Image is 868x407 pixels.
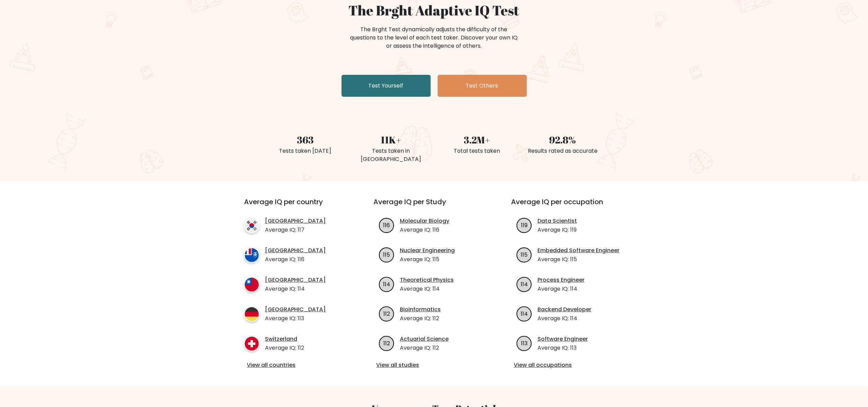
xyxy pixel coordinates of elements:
a: Bioinformatics [400,305,441,314]
a: View all countries [247,361,346,369]
div: Total tests taken [438,147,516,155]
a: View all occupations [514,361,629,369]
div: Results rated as accurate [524,147,602,155]
p: Average IQ: 112 [400,314,441,323]
div: Tests taken [DATE] [267,147,344,155]
a: Backend Developer [537,305,591,314]
text: 113 [521,339,528,347]
text: 115 [521,251,528,258]
p: Average IQ: 119 [537,226,577,234]
a: Process Engineer [537,276,585,284]
text: 114 [383,280,390,288]
p: Average IQ: 115 [537,255,620,264]
p: Average IQ: 112 [265,344,304,352]
p: Average IQ: 113 [537,344,588,352]
div: The Brght Test dynamically adjusts the difficulty of the questions to the level of each test take... [348,25,520,50]
a: Molecular Biology [400,217,449,225]
p: Average IQ: 116 [400,226,449,234]
div: 363 [267,132,344,147]
img: country [244,306,259,322]
text: 114 [521,310,528,317]
text: 115 [383,251,390,258]
h1: The Brght Adaptive IQ Test [267,2,602,19]
p: Average IQ: 117 [265,226,326,234]
a: [GEOGRAPHIC_DATA] [265,305,326,314]
img: country [244,277,259,292]
a: Nuclear Engineering [400,246,455,255]
div: 11K+ [352,132,430,147]
a: [GEOGRAPHIC_DATA] [265,276,326,284]
div: Tests taken in [GEOGRAPHIC_DATA] [352,147,430,163]
a: Software Engineer [537,335,588,343]
p: Average IQ: 115 [400,255,455,264]
div: 92.8% [524,132,602,147]
text: 114 [521,280,528,288]
a: Test Others [438,75,527,97]
text: 112 [383,310,390,317]
img: country [244,336,259,351]
a: [GEOGRAPHIC_DATA] [265,217,326,225]
a: [GEOGRAPHIC_DATA] [265,246,326,255]
p: Average IQ: 114 [265,285,326,293]
p: Average IQ: 113 [265,314,326,323]
a: Actuarial Science [400,335,449,343]
img: country [244,247,259,263]
p: Average IQ: 114 [400,285,454,293]
h3: Average IQ per Study [373,198,495,214]
p: Average IQ: 112 [400,344,449,352]
p: Average IQ: 114 [537,314,591,323]
a: Embedded Software Engineer [537,246,620,255]
p: Average IQ: 116 [265,255,326,264]
h3: Average IQ per occupation [511,198,632,214]
text: 112 [383,339,390,347]
a: Theoretical Physics [400,276,454,284]
a: Data Scientist [537,217,577,225]
div: 3.2M+ [438,132,516,147]
h3: Average IQ per country [244,198,349,214]
a: View all studies [376,361,492,369]
text: 119 [521,221,528,229]
a: Switzerland [265,335,304,343]
text: 116 [383,221,390,229]
a: Test Yourself [342,75,431,97]
img: country [244,218,259,233]
p: Average IQ: 114 [537,285,585,293]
